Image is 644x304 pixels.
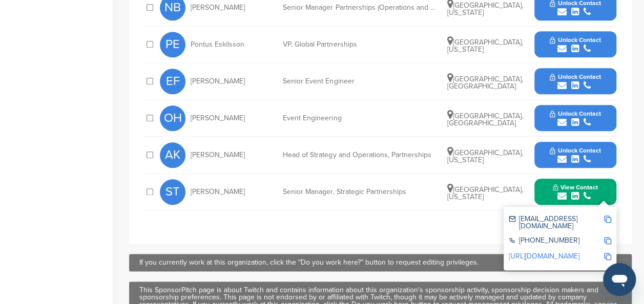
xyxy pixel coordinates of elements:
span: [PERSON_NAME] [191,188,245,196]
span: OH [160,105,185,131]
span: View Contact [553,184,598,191]
div: Event Engineering [283,115,437,122]
div: Senior Manager, Strategic Partnerships [283,188,437,196]
span: Unlock Contact [550,36,600,44]
button: Unlock Contact [537,29,613,60]
iframe: Button to launch messaging window [603,263,636,296]
span: [GEOGRAPHIC_DATA], [US_STATE] [447,38,523,54]
span: Unlock Contact [550,73,600,80]
span: [PERSON_NAME] [191,151,245,159]
div: Senior Manager Partnerships (Operations and Go To Market) [283,4,437,11]
button: Unlock Contact [537,103,613,134]
img: Copy [604,237,611,244]
div: [EMAIL_ADDRESS][DOMAIN_NAME] [509,215,604,230]
button: Unlock Contact [537,66,613,97]
span: [PERSON_NAME] [191,4,245,11]
div: Senior Event Engineer [283,78,437,85]
div: [PHONE_NUMBER] [509,237,604,246]
span: [GEOGRAPHIC_DATA], [GEOGRAPHIC_DATA] [447,112,523,127]
span: [GEOGRAPHIC_DATA], [US_STATE] [447,1,523,17]
span: [GEOGRAPHIC_DATA], [GEOGRAPHIC_DATA] [447,75,523,91]
a: [URL][DOMAIN_NAME] [509,252,579,260]
span: [PERSON_NAME] [191,115,245,122]
span: Unlock Contact [550,110,600,117]
button: View Contact [541,177,610,207]
span: PE [160,32,185,57]
span: [GEOGRAPHIC_DATA], [US_STATE] [447,185,523,201]
div: VP, Global Partnerships [283,41,437,48]
span: ST [160,179,185,205]
button: Unlock Contact [537,140,613,170]
div: If you currently work at this organization, click the “Do you work here?” button to request editi... [139,259,621,266]
div: Head of Strategy and Operations, Partnerships [283,151,437,159]
span: [PERSON_NAME] [191,78,245,85]
span: [GEOGRAPHIC_DATA], [US_STATE] [447,148,523,164]
img: Copy [604,253,611,260]
span: Unlock Contact [550,147,600,154]
span: EF [160,69,185,94]
span: AK [160,142,185,168]
img: Copy [604,215,611,223]
span: Pontus Eskilsson [191,41,244,48]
